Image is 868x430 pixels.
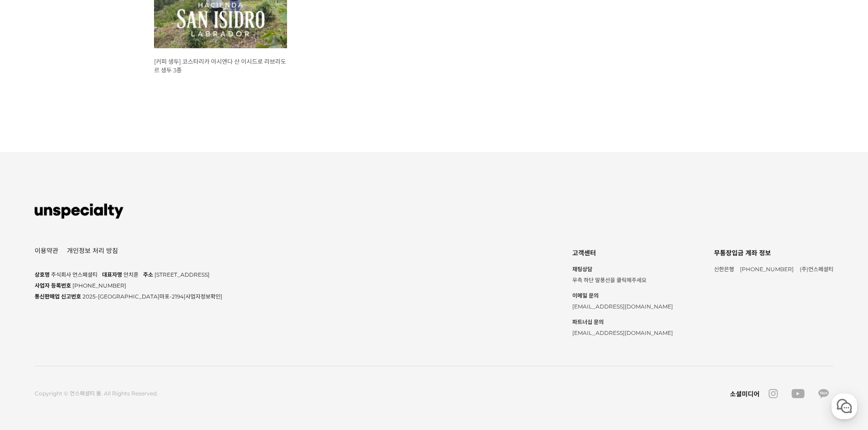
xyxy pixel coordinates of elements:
div: Copyright © 언스페셜티 몰. All Rights Reserved. [35,389,158,398]
a: kakao [814,389,833,398]
span: [STREET_ADDRESS] [154,271,210,278]
a: 홈 [3,288,60,311]
a: 이용약관 [35,248,58,254]
span: 홈 [29,302,34,309]
strong: 이메일 문의 [572,290,673,301]
div: 소셜미디어 [730,389,760,398]
a: [사업자정보확인] [184,293,222,300]
a: 개인정보 처리 방침 [67,248,118,254]
span: 대화 [83,303,94,310]
span: 통신판매업 신고번호 [35,293,81,300]
span: 우측 하단 말풍선을 클릭해주세요 [572,277,647,283]
span: [PHONE_NUMBER] [72,282,126,289]
span: 사업자 등록번호 [35,282,71,289]
span: 안치훈 [123,271,139,278]
span: 신한은행 [714,266,734,273]
span: 주소 [143,271,153,278]
strong: 채팅상담 [572,264,673,275]
span: 설정 [141,302,152,309]
div: 고객센터 [572,247,673,259]
a: 대화 [60,288,118,311]
span: [PHONE_NUMBER] [740,266,794,273]
span: 주식회사 언스페셜티 [51,271,98,278]
strong: 파트너십 문의 [572,317,673,328]
span: [EMAIL_ADDRESS][DOMAIN_NAME] [572,303,673,310]
span: 2025-[GEOGRAPHIC_DATA]마포-2194 [82,293,222,300]
div: 무통장입금 계좌 정보 [714,247,833,259]
a: [커피 생두] 코스타리카 아시엔다 산 이시드로 라브라도르 생두 3종 [154,58,286,74]
a: youtube [787,389,809,398]
a: instagram [764,389,782,398]
img: 언스페셜티 몰 [35,197,123,225]
span: 상호명 [35,271,50,278]
a: 설정 [118,288,175,311]
span: (주)언스페셜티 [800,266,833,273]
span: 대표자명 [102,271,122,278]
span: [EMAIL_ADDRESS][DOMAIN_NAME] [572,329,673,336]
